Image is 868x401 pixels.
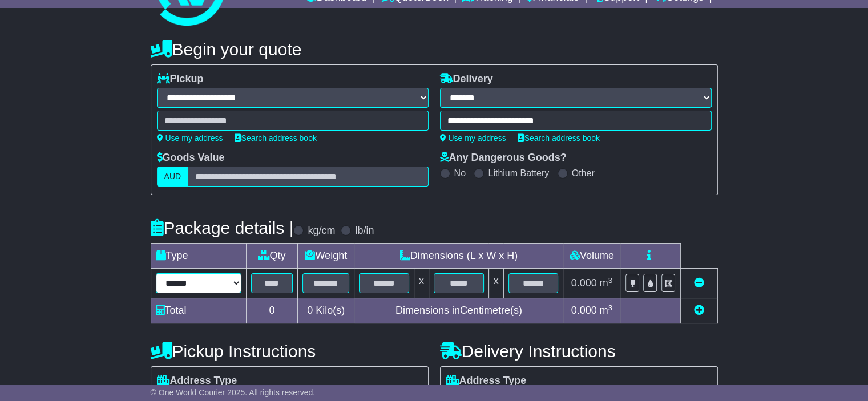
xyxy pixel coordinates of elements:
[608,303,613,312] sup: 3
[518,133,600,143] a: Search address book
[157,133,223,143] a: Use my address
[151,342,429,361] h4: Pickup Instructions
[235,133,317,143] a: Search address book
[355,225,374,237] label: lb/in
[440,73,493,86] label: Delivery
[694,277,704,289] a: Remove this item
[151,388,316,397] span: © One World Courier 2025. All rights reserved.
[151,244,246,269] td: Type
[151,218,294,237] h4: Package details |
[608,276,613,285] sup: 3
[354,298,563,323] td: Dimensions in Centimetre(s)
[563,244,620,269] td: Volume
[298,244,354,269] td: Weight
[454,168,466,179] label: No
[157,73,204,86] label: Pickup
[354,244,563,269] td: Dimensions (L x W x H)
[694,305,704,316] a: Add new item
[151,40,718,59] h4: Begin your quote
[440,133,506,143] a: Use my address
[600,277,613,289] span: m
[157,152,225,164] label: Goods Value
[572,168,595,179] label: Other
[440,152,567,164] label: Any Dangerous Goods?
[600,305,613,316] span: m
[446,375,527,387] label: Address Type
[488,168,549,179] label: Lithium Battery
[308,225,335,237] label: kg/cm
[488,269,503,298] td: x
[151,298,246,323] td: Total
[571,277,597,289] span: 0.000
[246,298,298,323] td: 0
[307,305,313,316] span: 0
[246,244,298,269] td: Qty
[298,298,354,323] td: Kilo(s)
[157,375,237,387] label: Address Type
[440,342,718,361] h4: Delivery Instructions
[571,305,597,316] span: 0.000
[414,269,429,298] td: x
[157,167,189,187] label: AUD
